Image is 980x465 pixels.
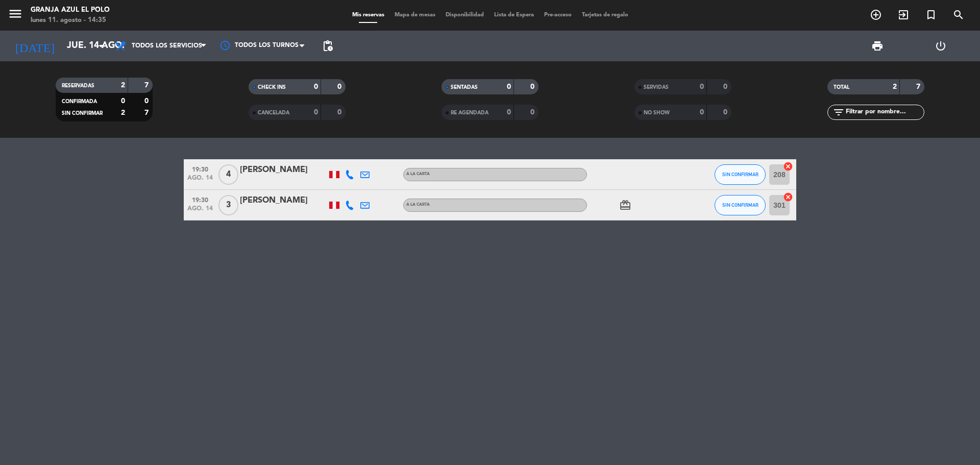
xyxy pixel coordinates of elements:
[218,164,238,185] span: 4
[451,85,478,90] span: SENTADAS
[700,109,704,116] strong: 0
[489,12,539,18] span: Lista de Espera
[337,109,344,116] strong: 0
[722,202,758,208] span: SIN CONFIRMAR
[909,31,972,61] div: LOG OUT
[8,35,62,57] i: [DATE]
[31,5,110,15] div: Granja Azul El Polo
[406,203,430,207] span: A la carta
[314,109,318,116] strong: 0
[715,195,766,215] button: SIN CONFIRMAR
[31,15,110,26] div: lunes 11. agosto - 14:35
[144,82,151,89] strong: 7
[389,12,440,18] span: Mapa de mesas
[240,163,327,177] div: [PERSON_NAME]
[187,163,213,175] span: 19:30
[916,83,922,90] strong: 7
[8,6,23,21] i: menu
[834,85,849,90] span: TOTAL
[783,161,793,172] i: cancel
[722,172,758,177] span: SIN CONFIRMAR
[218,195,238,215] span: 3
[530,109,536,116] strong: 0
[62,83,94,88] span: RESERVADAS
[406,172,430,176] span: A la carta
[539,12,577,18] span: Pre-acceso
[258,110,289,115] span: CANCELADA
[314,83,318,90] strong: 0
[577,12,633,18] span: Tarjetas de regalo
[451,110,488,115] span: RE AGENDADA
[507,109,511,116] strong: 0
[897,9,910,21] i: exit_to_app
[507,83,511,90] strong: 0
[644,110,670,115] span: NO SHOW
[644,85,669,90] span: SERVIDAS
[187,175,213,186] span: ago. 14
[62,111,103,116] span: SIN CONFIRMAR
[132,42,202,50] span: Todos los servicios
[258,85,286,90] span: CHECK INS
[187,205,213,217] span: ago. 14
[783,192,793,202] i: cancel
[935,40,947,52] i: power_settings_new
[95,40,107,52] i: arrow_drop_down
[121,109,125,116] strong: 2
[723,109,729,116] strong: 0
[144,109,151,116] strong: 7
[925,9,937,21] i: turned_in_not
[952,9,965,21] i: search
[619,199,631,211] i: card_giftcard
[832,106,845,118] i: filter_list
[715,164,766,185] button: SIN CONFIRMAR
[871,40,884,52] span: print
[440,12,489,18] span: Disponibilidad
[8,6,23,25] button: menu
[845,107,924,118] input: Filtrar por nombre...
[870,9,882,21] i: add_circle_outline
[62,99,97,104] span: CONFIRMADA
[144,97,151,105] strong: 0
[322,40,334,52] span: pending_actions
[347,12,389,18] span: Mis reservas
[337,83,344,90] strong: 0
[893,83,897,90] strong: 2
[121,97,125,105] strong: 0
[530,83,536,90] strong: 0
[723,83,729,90] strong: 0
[700,83,704,90] strong: 0
[187,193,213,205] span: 19:30
[121,82,125,89] strong: 2
[240,194,327,207] div: [PERSON_NAME]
